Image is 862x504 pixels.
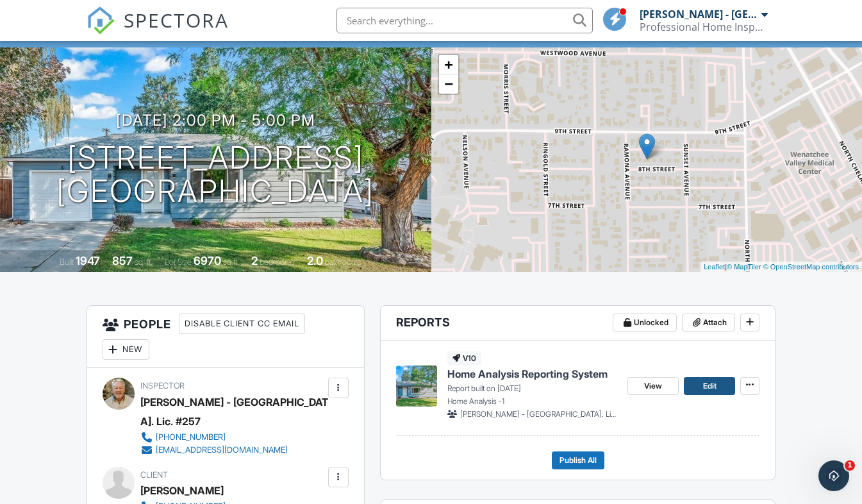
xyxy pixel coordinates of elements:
div: [EMAIL_ADDRESS][DOMAIN_NAME] [156,445,288,455]
input: Search everything... [336,8,593,33]
div: [PERSON_NAME] [140,481,224,500]
span: sq.ft. [223,257,239,267]
span: 1 [845,460,855,471]
a: [EMAIL_ADDRESS][DOMAIN_NAME] [140,444,325,457]
div: [PERSON_NAME] - [GEOGRAPHIC_DATA]. Lic. #257 [640,8,758,21]
span: bedrooms [260,257,295,267]
div: 1947 [76,254,100,267]
div: Disable Client CC Email [179,314,305,334]
div: 2.0 [307,254,323,267]
span: SPECTORA [124,6,229,33]
a: Zoom out [439,74,458,94]
div: | [700,262,862,273]
span: Lot Size [165,257,192,267]
span: sq. ft. [135,257,153,267]
a: Zoom in [439,55,458,74]
div: 857 [112,254,133,267]
span: Inspector [140,381,185,391]
div: New [103,339,149,360]
h1: [STREET_ADDRESS] [GEOGRAPHIC_DATA] [56,141,374,209]
h3: [DATE] 2:00 pm - 5:00 pm [116,112,315,129]
div: [PERSON_NAME] - [GEOGRAPHIC_DATA]. Lic. #257 [140,392,335,431]
div: 2 [251,254,258,267]
span: Built [60,257,74,267]
div: Professional Home Inspections [640,21,768,33]
a: Leaflet [704,263,725,271]
span: bathrooms [325,257,361,267]
div: [PHONE_NUMBER] [156,432,226,442]
a: [PHONE_NUMBER] [140,431,325,444]
iframe: Intercom live chat [818,460,849,491]
a: © OpenStreetMap contributors [763,263,859,271]
a: SPECTORA [87,17,229,44]
a: © MapTiler [727,263,761,271]
div: 6970 [194,254,221,267]
span: Client [140,470,168,480]
img: The Best Home Inspection Software - Spectora [87,6,115,35]
h3: People [87,306,364,368]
